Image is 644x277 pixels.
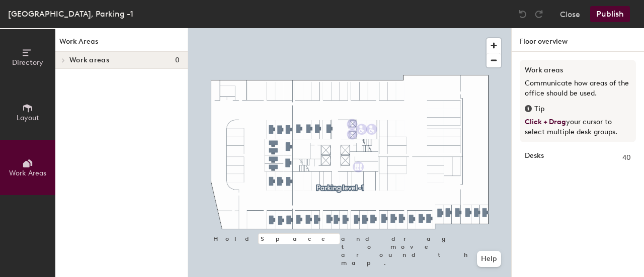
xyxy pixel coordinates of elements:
span: Work areas [69,56,109,64]
p: your cursor to select multiple desk groups. [525,117,631,137]
strong: Desks [525,152,544,163]
h1: Floor overview [512,28,644,52]
span: Work Areas [9,169,46,177]
div: Tip [525,104,631,115]
span: 40 [622,152,631,163]
h3: Work areas [525,65,631,76]
span: Click + Drag [525,118,566,126]
p: Communicate how areas of the office should be used. [525,78,631,99]
h1: Work Areas [55,36,188,52]
img: Undo [518,9,528,19]
div: [GEOGRAPHIC_DATA], Parking -1 [8,8,133,20]
button: Publish [590,6,630,22]
span: 0 [175,56,180,64]
span: Directory [12,58,43,67]
button: Help [477,251,501,267]
span: Layout [17,114,39,122]
img: Redo [534,9,544,19]
button: Close [560,6,580,22]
